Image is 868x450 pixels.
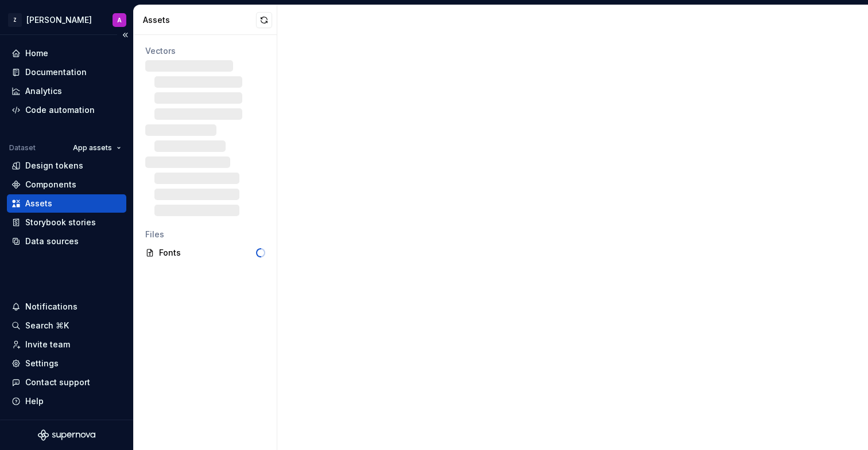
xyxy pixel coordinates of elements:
[25,377,90,388] div: Contact support
[7,373,126,392] button: Contact support
[26,14,92,26] div: [PERSON_NAME]
[25,358,59,369] div: Settings
[7,101,126,119] a: Code automation
[2,7,131,32] button: Z[PERSON_NAME]A
[25,48,48,59] div: Home
[25,104,95,116] div: Code automation
[7,298,126,316] button: Notifications
[7,213,126,232] a: Storybook stories
[145,45,265,57] div: Vectors
[7,392,126,410] button: Help
[25,339,70,350] div: Invite team
[8,13,22,27] div: Z
[68,140,126,156] button: App assets
[7,175,126,194] a: Components
[7,44,126,62] a: Home
[143,14,256,26] div: Assets
[145,229,265,240] div: Files
[25,66,87,78] div: Documentation
[9,143,36,152] div: Dataset
[7,335,126,354] a: Invite team
[7,82,126,100] a: Analytics
[159,247,256,259] div: Fonts
[25,236,79,247] div: Data sources
[117,15,122,25] div: A
[25,85,62,97] div: Analytics
[7,156,126,175] a: Design tokens
[117,27,133,43] button: Collapse sidebar
[7,194,126,213] a: Assets
[25,301,77,312] div: Notifications
[25,320,69,331] div: Search ⌘K
[73,143,112,152] span: App assets
[25,198,52,209] div: Assets
[38,429,95,441] svg: Supernova Logo
[141,244,270,262] a: Fonts
[25,217,96,228] div: Storybook stories
[25,179,76,190] div: Components
[25,160,83,171] div: Design tokens
[25,396,44,407] div: Help
[7,232,126,251] a: Data sources
[7,354,126,373] a: Settings
[7,316,126,335] button: Search ⌘K
[7,63,126,81] a: Documentation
